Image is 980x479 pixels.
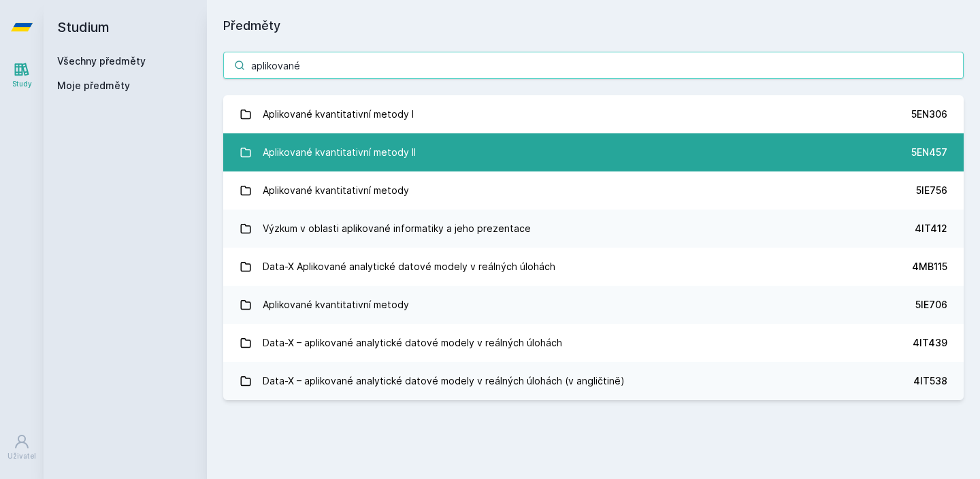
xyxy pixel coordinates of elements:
[911,108,947,121] div: 5EN306
[223,95,964,133] a: Aplikované kvantitativní metody I 5EN306
[223,286,964,324] a: Aplikované kvantitativní metody 5IE706
[57,55,146,67] a: Všechny předměty
[263,253,555,280] div: Data-X Aplikované analytické datové modely v reálných úlohách
[913,336,947,350] div: 4IT439
[263,291,409,318] div: Aplikované kvantitativní metody
[3,54,41,96] a: Study
[915,298,947,312] div: 5IE706
[263,367,625,395] div: Data-X – aplikované analytické datové modely v reálných úlohách (v angličtině)
[913,374,947,388] div: 4IT538
[263,139,416,166] div: Aplikované kvantitativní metody II
[223,52,964,79] input: Název nebo ident předmětu…
[223,362,964,400] a: Data-X – aplikované analytické datové modely v reálných úlohách (v angličtině) 4IT538
[263,101,414,128] div: Aplikované kvantitativní metody I
[263,329,562,357] div: Data-X – aplikované analytické datové modely v reálných úlohách
[916,184,947,197] div: 5IE756
[912,260,947,274] div: 4MB115
[3,427,41,468] a: Uživatel
[915,222,947,235] div: 4IT412
[223,210,964,248] a: Výzkum v oblasti aplikované informatiky a jeho prezentace 4IT412
[223,324,964,362] a: Data-X – aplikované analytické datové modely v reálných úlohách 4IT439
[223,133,964,171] a: Aplikované kvantitativní metody II 5EN457
[223,171,964,210] a: Aplikované kvantitativní metody 5IE756
[223,16,964,35] h1: Předměty
[7,451,36,461] div: Uživatel
[263,177,409,204] div: Aplikované kvantitativní metody
[12,79,32,89] div: Study
[57,79,130,93] span: Moje předměty
[223,248,964,286] a: Data-X Aplikované analytické datové modely v reálných úlohách 4MB115
[911,146,947,159] div: 5EN457
[263,215,531,242] div: Výzkum v oblasti aplikované informatiky a jeho prezentace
